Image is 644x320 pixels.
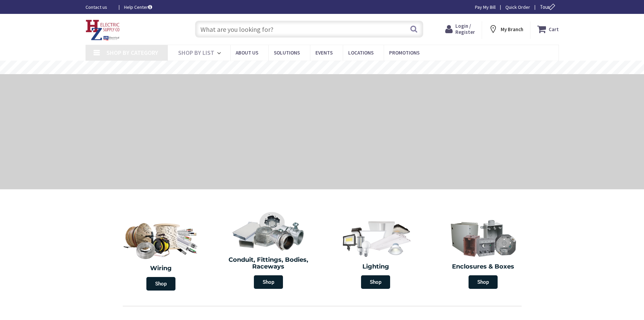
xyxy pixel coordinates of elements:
[124,4,152,10] a: Help Center
[220,257,317,270] h2: Conduit, Fittings, Bodies, Raceways
[348,49,374,56] span: Locations
[445,23,475,35] a: Login / Register
[216,208,320,292] a: Conduit, Fittings, Bodies, Raceways Shop
[86,4,113,10] a: Contact us
[501,26,523,33] strong: My Branch
[455,23,475,35] span: Login / Register
[327,263,425,270] h2: Lighting
[537,23,559,35] a: Cart
[434,263,532,270] h2: Enclosures & Boxes
[540,4,557,10] span: Tour
[361,275,390,289] span: Shop
[108,215,215,294] a: Wiring Shop
[431,215,535,292] a: Enclosures & Boxes Shop
[274,49,300,56] span: Solutions
[389,49,420,56] span: Promotions
[475,4,496,10] a: Pay My Bill
[86,20,120,41] img: HZ Electric Supply
[178,49,214,57] span: Shop By List
[469,275,498,289] span: Shop
[106,49,158,57] span: Shop By Category
[324,215,428,292] a: Lighting Shop
[111,265,212,272] h2: Wiring
[549,23,559,35] strong: Cart
[488,23,523,35] div: My Branch
[195,21,423,38] input: What are you looking for?
[315,49,333,56] span: Events
[236,49,258,56] span: About Us
[146,277,175,291] span: Shop
[505,4,530,10] a: Quick Order
[254,275,283,289] span: Shop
